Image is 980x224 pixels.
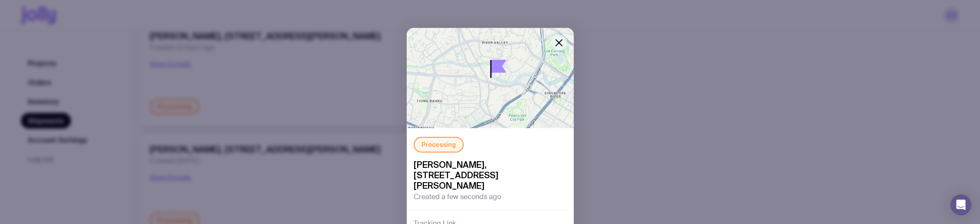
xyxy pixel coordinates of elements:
span: [PERSON_NAME], [STREET_ADDRESS][PERSON_NAME] [414,160,567,191]
span: Created a few seconds ago [414,193,501,201]
div: Open Intercom Messenger [950,194,971,215]
img: staticmap [407,28,574,128]
div: Processing [414,137,464,153]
